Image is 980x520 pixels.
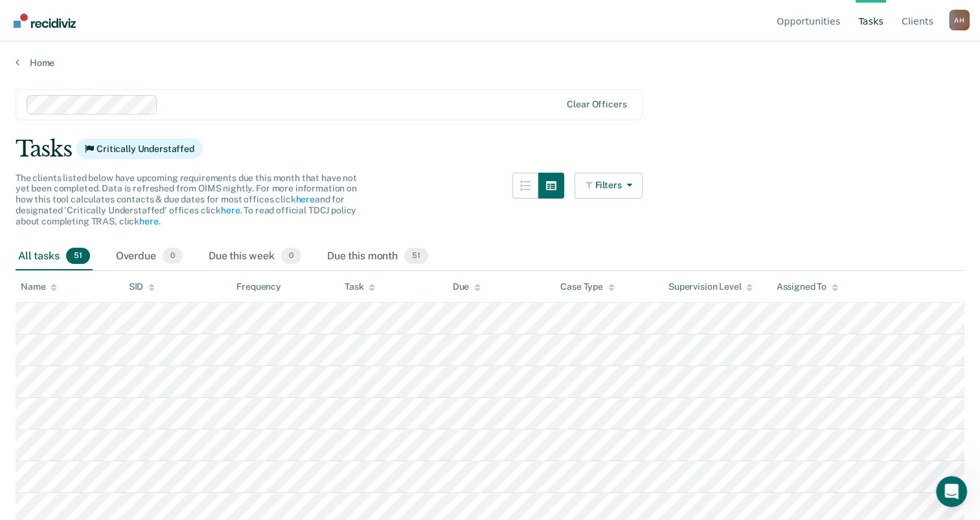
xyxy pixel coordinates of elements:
[404,248,428,265] span: 51
[66,248,90,265] span: 51
[14,14,76,28] img: Recidiviz
[567,99,626,110] div: Clear officers
[776,281,838,292] div: Assigned To
[221,205,240,215] a: here
[163,248,183,265] span: 0
[16,57,964,69] a: Home
[236,281,281,292] div: Frequency
[936,476,967,507] iframe: Intercom live chat
[949,10,970,30] button: Profile dropdown button
[76,138,203,159] span: Critically Understaffed
[325,243,431,271] div: Due this month51
[453,281,481,292] div: Due
[949,10,970,30] div: A H
[281,248,301,265] span: 0
[139,216,158,226] a: here
[16,136,964,162] div: Tasks
[113,243,185,271] div: Overdue0
[295,194,314,204] a: here
[575,173,643,199] button: Filters
[129,281,155,292] div: SID
[560,281,615,292] div: Case Type
[668,281,753,292] div: Supervision Level
[21,281,57,292] div: Name
[16,243,93,271] div: All tasks51
[206,243,304,271] div: Due this week0
[345,281,375,292] div: Task
[16,173,357,226] span: The clients listed below have upcoming requirements due this month that have not yet been complet...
